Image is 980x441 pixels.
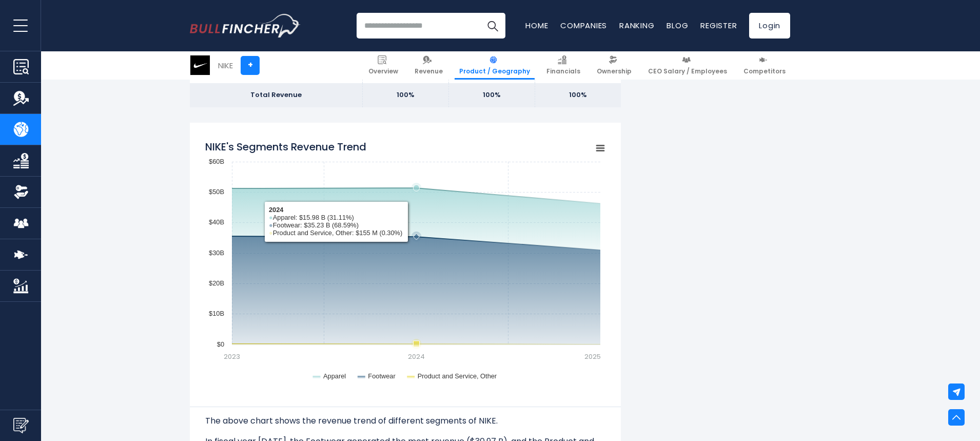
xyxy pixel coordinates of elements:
a: + [241,56,260,75]
a: Home [525,20,548,31]
text: Footwear [368,372,396,380]
span: Product / Geography [459,67,530,75]
img: Ownership [13,184,29,200]
text: Product and Service, Other [418,372,497,380]
span: Competitors [743,67,786,75]
a: Login [749,13,790,39]
a: Overview [364,51,403,80]
a: Competitors [739,51,790,80]
a: Ranking [619,20,654,31]
img: Bullfincher logo [190,14,301,37]
text: $10B [209,310,224,317]
text: 2023 [224,352,240,361]
a: Register [700,20,737,31]
img: NKE logo [190,55,210,75]
text: $40B [209,218,224,226]
tspan: NIKE's Segments Revenue Trend [205,140,366,154]
button: Search [480,13,505,39]
svg: NIKE's Segments Revenue Trend [205,135,605,391]
text: Apparel [323,372,346,380]
text: 2025 [584,352,601,361]
td: 100% [535,83,621,107]
a: Ownership [592,51,636,80]
a: Go to homepage [190,14,300,37]
span: Financials [546,67,580,75]
td: Total Revenue [190,83,362,107]
a: Companies [560,20,607,31]
a: Revenue [410,51,447,80]
text: $60B [209,158,224,165]
div: NIKE [218,60,233,71]
span: CEO Salary / Employees [648,67,727,75]
text: $30B [209,249,224,257]
text: $20B [209,279,224,287]
span: Revenue [415,67,443,75]
a: Financials [542,51,585,80]
td: 100% [448,83,535,107]
text: $50B [209,188,224,196]
td: 100% [362,83,448,107]
span: Ownership [597,67,632,75]
p: The above chart shows the revenue trend of different segments of NIKE. [205,415,605,427]
a: Blog [667,20,688,31]
text: 2024 [408,352,425,361]
a: CEO Salary / Employees [643,51,732,80]
text: $0 [217,340,224,348]
a: Product / Geography [455,51,535,80]
span: Overview [368,67,398,75]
